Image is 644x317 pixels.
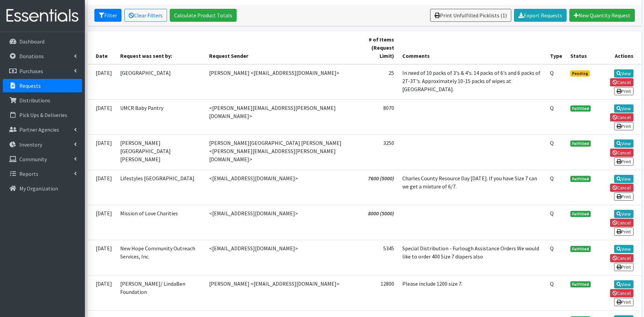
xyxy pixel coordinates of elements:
[19,170,38,177] p: Reports
[353,240,399,275] td: 5345
[614,87,633,95] a: Print
[570,176,591,182] span: Fulfilled
[88,170,116,205] td: [DATE]
[550,104,554,111] abbr: Quantity
[116,275,205,310] td: [PERSON_NAME]/ LindaBen Foundation
[353,170,399,205] td: 7600 (5000)
[19,82,41,89] p: Requests
[19,112,67,118] p: Pick Ups & Deliveries
[614,139,633,148] a: View
[3,4,82,27] img: HumanEssentials
[88,64,116,100] td: [DATE]
[614,263,633,271] a: Print
[19,53,44,60] p: Donations
[550,280,554,287] abbr: Quantity
[570,70,590,77] span: Pending
[3,94,82,107] a: Distributions
[88,275,116,310] td: [DATE]
[3,123,82,136] a: Partner Agencies
[610,219,633,227] a: Cancel
[614,157,633,166] a: Print
[398,240,546,275] td: Special Distribution - Furlough Assistance Orders We would like to order 400 Size 7 diapers also
[88,31,116,64] th: Date
[3,35,82,48] a: Dashboard
[614,228,633,236] a: Print
[570,105,591,112] span: Fulfilled
[570,140,591,147] span: Fulfilled
[116,170,205,205] td: Lifestyles [GEOGRAPHIC_DATA]
[205,31,353,64] th: Request Sender
[88,99,116,134] td: [DATE]
[3,64,82,78] a: Purchases
[550,245,554,252] abbr: Quantity
[398,275,546,310] td: Please include 1200 size 7.
[205,275,353,310] td: [PERSON_NAME] <[EMAIL_ADDRESS][DOMAIN_NAME]>
[550,175,554,182] abbr: Quantity
[116,205,205,240] td: Mission of Love Charities
[3,152,82,166] a: Community
[88,135,116,170] td: [DATE]
[546,31,566,64] th: Type
[614,122,633,130] a: Print
[430,9,511,22] a: Print Unfulfilled Picklists (1)
[610,184,633,192] a: Cancel
[19,156,47,163] p: Community
[116,64,205,100] td: [GEOGRAPHIC_DATA]
[3,138,82,151] a: Inventory
[3,79,82,93] a: Requests
[19,68,43,74] p: Purchases
[353,135,399,170] td: 3250
[94,9,122,22] button: Filter
[205,99,353,134] td: <[PERSON_NAME][EMAIL_ADDRESS][PERSON_NAME][DOMAIN_NAME]>
[614,298,633,306] a: Print
[353,31,399,64] th: # of Items (Request Limit)
[610,254,633,262] a: Cancel
[116,99,205,134] td: UMCR Baby Pantry
[570,246,591,252] span: Fulfilled
[614,210,633,218] a: View
[514,9,567,22] a: Export Requests
[566,31,595,64] th: Status
[205,170,353,205] td: <[EMAIL_ADDRESS][DOMAIN_NAME]>
[19,141,42,148] p: Inventory
[170,9,237,22] a: Calculate Product Totals
[353,205,399,240] td: 8000 (5000)
[88,240,116,275] td: [DATE]
[205,64,353,100] td: [PERSON_NAME] <[EMAIL_ADDRESS][DOMAIN_NAME]>
[205,240,353,275] td: <[EMAIL_ADDRESS][DOMAIN_NAME]>
[124,9,167,22] a: Clear Filters
[595,31,642,64] th: Actions
[205,135,353,170] td: [PERSON_NAME][GEOGRAPHIC_DATA] [PERSON_NAME] <[PERSON_NAME][EMAIL_ADDRESS][PERSON_NAME][DOMAIN_NA...
[614,175,633,183] a: View
[610,149,633,157] a: Cancel
[205,205,353,240] td: <[EMAIL_ADDRESS][DOMAIN_NAME]>
[3,49,82,63] a: Donations
[610,113,633,121] a: Cancel
[398,170,546,205] td: Charles County Resource Day [DATE]. If you have Size 7 can we get a mixture of 6/7.
[614,280,633,288] a: View
[614,245,633,253] a: View
[3,182,82,195] a: My Organization
[614,193,633,201] a: Print
[550,139,554,146] abbr: Quantity
[19,97,50,104] p: Distributions
[614,69,633,78] a: View
[19,185,58,192] p: My Organization
[353,275,399,310] td: 12800
[116,135,205,170] td: [PERSON_NAME][GEOGRAPHIC_DATA] [PERSON_NAME]
[88,205,116,240] td: [DATE]
[550,210,554,217] abbr: Quantity
[570,211,591,217] span: Fulfilled
[610,289,633,297] a: Cancel
[353,99,399,134] td: 8070
[398,31,546,64] th: Comments
[569,9,635,22] a: New Quantity Request
[19,126,59,133] p: Partner Agencies
[353,64,399,100] td: 25
[3,108,82,122] a: Pick Ups & Deliveries
[570,281,591,287] span: Fulfilled
[610,78,633,86] a: Cancel
[3,167,82,181] a: Reports
[19,38,44,45] p: Dashboard
[550,69,554,76] abbr: Quantity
